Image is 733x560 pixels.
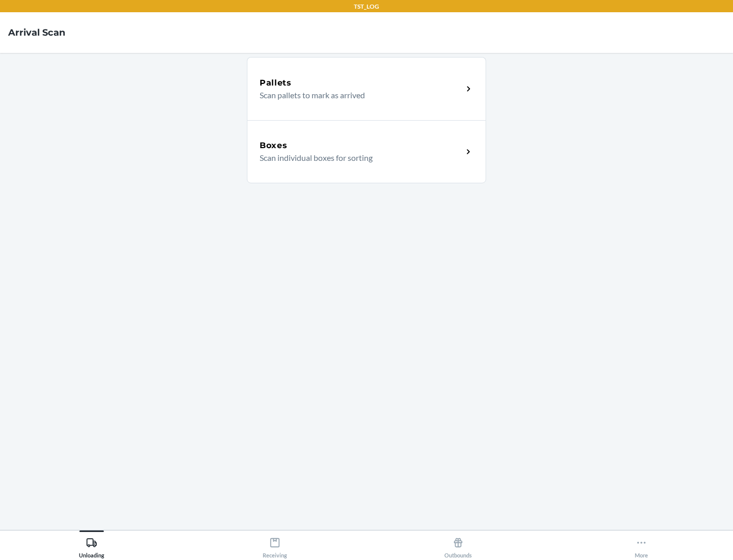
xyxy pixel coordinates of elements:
p: Scan individual boxes for sorting [260,152,455,164]
h5: Pallets [260,77,292,89]
div: Unloading [79,533,104,558]
div: Outbounds [444,533,472,558]
button: Outbounds [366,530,550,558]
button: Receiving [183,530,366,558]
h5: Boxes [260,139,288,152]
button: More [550,530,733,558]
a: PalletsScan pallets to mark as arrived [247,57,486,120]
div: More [635,533,648,558]
p: Scan pallets to mark as arrived [260,89,455,101]
a: BoxesScan individual boxes for sorting [247,120,486,183]
h4: Arrival Scan [8,26,65,39]
div: Receiving [263,533,287,558]
p: TST_LOG [354,2,379,11]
